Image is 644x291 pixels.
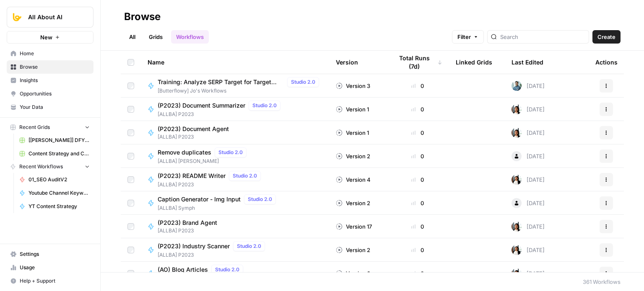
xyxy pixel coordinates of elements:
div: 0 [393,105,442,113]
a: (P2023) Document SummarizerStudio 2.0[ALLBA] P2023 [148,100,322,118]
span: (AO) Blog Articles [158,265,208,274]
span: Usage [20,264,90,271]
button: Recent Workflows [7,160,93,173]
div: Version 2 [336,199,370,207]
div: [DATE] [512,198,545,208]
a: (P2023) README WriterStudio 2.0[ALLBA] P2023 [148,171,322,188]
span: (P2023) Industry Scanner [158,242,230,250]
div: [DATE] [512,81,545,91]
a: Your Data [7,100,93,114]
a: (P2023) Industry ScannerStudio 2.0[ALLBA] P2023 [148,241,322,259]
a: Workflows [171,30,209,44]
span: [ALLBA] Symph [158,204,279,212]
div: Version 2 [336,246,370,254]
img: qdsncvibwi5d9m9wjjzvg9r13sqf [512,81,522,91]
a: (AO) Blog ArticlesStudio 2.0[ALLBA] Old AirOps Templates [148,265,322,282]
div: Version 4 [336,175,371,184]
img: nrgn09yuhmi8xljhp0ocrr3f2xqf [512,268,522,278]
span: [ALLBA] P2023 [158,133,236,141]
span: Home [20,50,90,57]
span: Studio 2.0 [215,266,239,273]
span: [ALLBA] P2023 [158,181,264,188]
a: Browse [7,60,93,74]
a: Caption Generator - Img InputStudio 2.0[ALLBA] Symph [148,194,322,212]
a: 01_SEO AuditV2 [16,173,93,186]
span: Training: Analyze SERP Target for Target Keyword [158,78,284,86]
div: 0 [393,175,442,184]
div: 0 [393,129,442,137]
button: New [7,31,93,44]
span: (P2023) Document Summarizer [158,101,245,110]
span: [[PERSON_NAME]] DFY POC👨‍🦲 [29,136,90,144]
div: 0 [393,199,442,207]
span: Help + Support [20,277,90,285]
span: Opportunities [20,90,90,98]
span: Create [597,33,615,41]
div: [DATE] [512,268,545,278]
div: Version 3 [336,82,370,90]
div: [DATE] [512,245,545,255]
span: Browse [20,63,90,71]
span: Content Strategy and Content Calendar [29,150,90,157]
div: Version 1 [336,129,369,137]
span: Your Data [20,103,90,111]
a: Content Strategy and Content Calendar [16,147,93,160]
div: Version 1 [336,105,369,113]
a: Settings [7,247,93,261]
a: Home [7,47,93,60]
a: Usage [7,261,93,274]
div: Version 6 [336,269,370,278]
span: Insights [20,77,90,84]
span: Caption Generator - Img Input [158,195,241,203]
span: 01_SEO AuditV2 [29,176,90,183]
div: [DATE] [512,104,545,114]
a: All [124,30,140,44]
span: All About AI [28,13,79,21]
img: fqbawrw8ase93tc2zzm3h7awsa7w [512,175,522,185]
div: 361 Workflows [583,278,621,286]
img: nrgn09yuhmi8xljhp0ocrr3f2xqf [512,221,522,232]
span: New [40,33,52,41]
span: YT Content Strategy [29,203,90,210]
span: [Butterflowy] Jo's Workflows [158,87,322,95]
a: Grids [144,30,168,44]
div: Total Runs (7d) [393,51,442,74]
div: 0 [393,269,442,278]
div: Name [148,51,322,74]
img: All About AI Logo [10,10,25,25]
input: Search [500,33,585,41]
a: YT Content Strategy [16,200,93,213]
div: Actions [595,51,618,74]
span: Studio 2.0 [248,196,272,203]
span: Recent Grids [19,124,50,131]
button: Filter [452,30,484,44]
a: Training: Analyze SERP Target for Target KeywordStudio 2.0[Butterflowy] Jo's Workflows [148,77,322,95]
button: Help + Support [7,274,93,288]
a: Youtube Channel Keyword Research [16,186,93,200]
img: nrgn09yuhmi8xljhp0ocrr3f2xqf [512,104,522,114]
span: Studio 2.0 [218,149,243,156]
span: [ALLBA] P2023 [158,227,224,234]
a: Opportunities [7,87,93,100]
div: Last Edited [512,51,543,74]
span: (P2023) Brand Agent [158,219,217,227]
span: Remove duplicates [158,148,211,157]
div: 0 [393,152,442,160]
button: Create [592,30,621,44]
div: [DATE] [512,221,545,232]
img: nrgn09yuhmi8xljhp0ocrr3f2xqf [512,128,522,138]
img: fqbawrw8ase93tc2zzm3h7awsa7w [512,245,522,255]
span: (P2023) README Writer [158,172,226,180]
span: Studio 2.0 [237,242,261,250]
span: [ALLBA] P2023 [158,111,284,118]
span: Studio 2.0 [291,78,315,86]
button: Workspace: All About AI [7,7,93,28]
div: Version 17 [336,222,372,231]
span: (P2023) Document Agent [158,125,229,133]
span: [ALLBA] P2023 [158,251,268,259]
span: Settings [20,250,90,258]
a: (P2023) Document Agent[ALLBA] P2023 [148,125,322,141]
div: Linked Grids [456,51,492,74]
span: Studio 2.0 [233,172,257,180]
div: 0 [393,246,442,254]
